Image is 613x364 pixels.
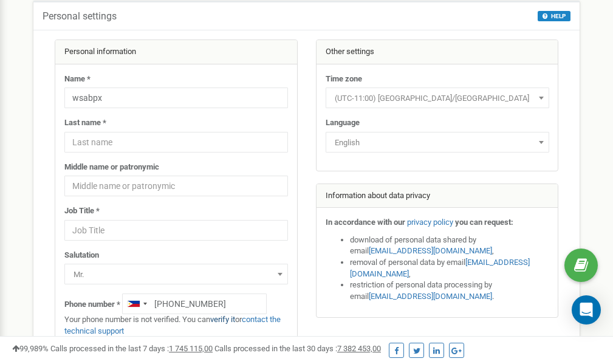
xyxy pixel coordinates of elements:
[122,294,267,314] input: +1-800-555-55-55
[64,176,288,196] input: Middle name or patronymic
[317,184,558,208] div: Information about data privacy
[64,250,99,261] label: Salutation
[64,162,159,173] label: Middle name or patronymic
[50,344,213,353] span: Calls processed in the last 7 days :
[326,218,405,227] strong: In accordance with our
[330,90,545,107] span: (UTC-11:00) Pacific/Midway
[210,315,235,324] a: verify it
[64,264,288,284] span: Mr.
[64,132,288,153] input: Last name
[407,218,453,227] a: privacy policy
[330,134,545,151] span: English
[369,246,492,255] a: [EMAIL_ADDRESS][DOMAIN_NAME]
[64,117,106,129] label: Last name *
[350,235,549,257] li: download of personal data shared by email ,
[69,266,284,283] span: Mr.
[350,257,549,280] li: removal of personal data by email ,
[337,344,381,353] u: 7 382 453,00
[326,132,549,153] span: English
[64,299,120,311] label: Phone number *
[43,11,117,22] h5: Personal settings
[572,295,601,325] div: Open Intercom Messenger
[64,74,91,85] label: Name *
[123,294,151,314] div: Telephone country code
[169,344,213,353] u: 1 745 115,00
[317,40,558,64] div: Other settings
[350,258,530,278] a: [EMAIL_ADDRESS][DOMAIN_NAME]
[64,315,281,335] a: contact the technical support
[326,117,360,129] label: Language
[350,280,549,302] li: restriction of personal data processing by email .
[64,88,288,108] input: Name
[64,205,100,217] label: Job Title *
[369,292,492,301] a: [EMAIL_ADDRESS][DOMAIN_NAME]
[214,344,381,353] span: Calls processed in the last 30 days :
[12,344,49,353] span: 99,989%
[326,74,362,85] label: Time zone
[64,220,288,241] input: Job Title
[538,11,570,21] button: HELP
[55,40,297,64] div: Personal information
[64,314,288,337] p: Your phone number is not verified. You can or
[326,88,549,108] span: (UTC-11:00) Pacific/Midway
[455,218,513,227] strong: you can request:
